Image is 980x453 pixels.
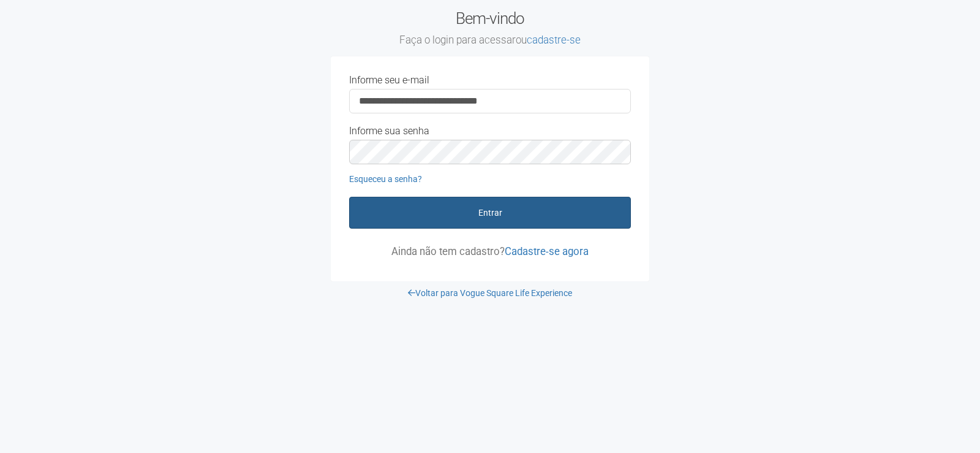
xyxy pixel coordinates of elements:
[349,75,429,86] label: Informe seu e-mail
[331,9,649,47] h2: Bem-vindo
[516,34,581,46] span: ou
[408,288,572,298] a: Voltar para Vogue Square Life Experience
[331,34,649,47] small: Faça o login para acessar
[527,34,581,46] a: cadastre-se
[349,126,429,137] label: Informe sua senha
[349,197,631,229] button: Entrar
[505,245,589,257] a: Cadastre-se agora
[349,246,631,257] p: Ainda não tem cadastro?
[349,174,422,184] a: Esqueceu a senha?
